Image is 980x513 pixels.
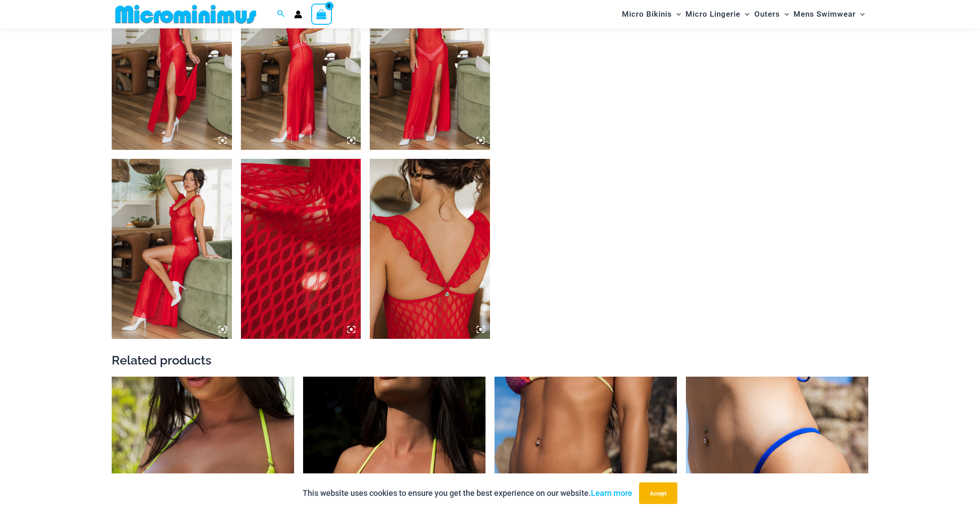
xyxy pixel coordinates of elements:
[620,3,683,26] a: Micro BikinisMenu ToggleMenu Toggle
[618,1,868,27] nav: Site Navigation
[685,3,740,26] span: Micro Lingerie
[672,3,681,26] span: Menu Toggle
[794,3,856,26] span: Mens Swimwear
[112,4,260,24] img: MM SHOP LOGO FLAT
[752,3,791,26] a: OutersMenu ToggleMenu Toggle
[754,3,780,26] span: Outers
[303,486,632,500] p: This website uses cookies to ensure you get the best experience on our website.
[856,3,865,26] span: Menu Toggle
[740,3,749,26] span: Menu Toggle
[370,159,490,339] img: Sometimes Red 587 Dress
[277,9,285,20] a: Search icon link
[780,3,789,26] span: Menu Toggle
[241,159,361,339] img: Sometimes Red 587 Dress
[294,10,302,18] a: Account icon link
[591,488,632,498] a: Learn more
[683,3,752,26] a: Micro LingerieMenu ToggleMenu Toggle
[622,3,672,26] span: Micro Bikinis
[112,352,868,368] h2: Related products
[112,159,232,339] img: Sometimes Red 587 Dress
[791,3,867,26] a: Mens SwimwearMenu ToggleMenu Toggle
[639,482,677,504] button: Accept
[311,4,332,24] a: View Shopping Cart, empty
